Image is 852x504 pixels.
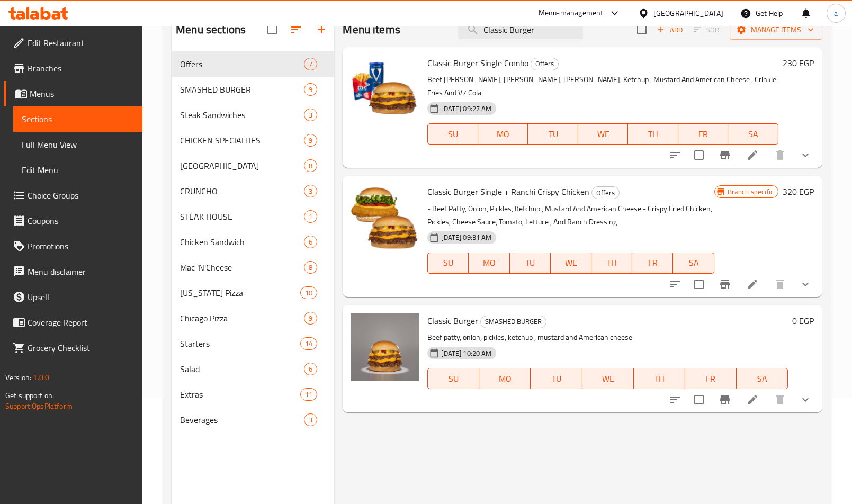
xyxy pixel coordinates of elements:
[13,106,142,132] a: Sections
[283,17,309,42] span: Sort sections
[172,305,334,331] div: Chicago Pizza9
[427,331,788,344] p: Beef patty, onion, pickles, ketchup , mustard and American cheese
[304,237,317,247] span: 6
[180,58,304,70] span: Offers
[172,128,334,153] div: CHICKEN SPECIALTIES9
[712,387,738,412] button: Branch-specific-item
[304,185,317,197] div: items
[427,55,528,71] span: Classic Burger Single Combo
[738,23,814,37] span: Manage items
[793,142,818,168] button: show more
[172,382,334,407] div: Extras11
[22,113,134,125] span: Sections
[799,149,812,161] svg: Show Choices
[304,364,317,374] span: 6
[427,184,589,200] span: Classic Burger Single + Ranchi Crispy Chicken
[712,272,738,297] button: Branch-specific-item
[531,58,558,70] span: Offers
[176,22,246,38] h2: Menu sections
[304,413,317,426] div: items
[473,255,505,271] span: MO
[13,157,142,183] a: Edit Menu
[432,127,473,142] span: SU
[180,83,304,96] span: SMASHED BURGER
[510,253,551,274] button: TU
[427,368,479,389] button: SU
[180,134,304,147] span: CHICKEN SPECIALTIES
[304,415,317,425] span: 3
[458,21,583,39] input: search
[28,265,134,278] span: Menu disclaimer
[662,272,688,297] button: sort-choices
[22,138,134,151] span: Full Menu View
[783,56,814,70] h6: 230 EGP
[22,164,134,176] span: Edit Menu
[437,104,496,114] span: [DATE] 09:27 AM
[678,123,729,145] button: FR
[689,371,732,386] span: FR
[304,263,317,273] span: 8
[172,407,334,433] div: Beverages3
[300,337,317,350] div: items
[180,261,304,274] span: Mac 'N'Cheese
[180,413,304,426] div: Beverages
[539,7,604,20] div: Menu-management
[180,337,300,350] span: Starters
[596,255,628,271] span: TH
[732,127,774,142] span: SA
[5,389,54,402] span: Get support on:
[656,24,684,36] span: Add
[172,255,334,280] div: Mac 'N'Cheese8
[304,59,317,69] span: 7
[479,368,531,389] button: MO
[301,339,317,349] span: 14
[478,123,528,145] button: MO
[636,255,669,271] span: FR
[180,363,304,375] span: Salad
[180,210,304,223] span: STEAK HOUSE
[4,81,142,106] a: Menus
[578,123,629,145] button: WE
[799,393,812,406] svg: Show Choices
[304,134,317,147] div: items
[4,335,142,361] a: Grocery Checklist
[793,272,818,297] button: show more
[673,253,714,274] button: SA
[427,202,714,229] p: - Beef Patty, Onion, Pickles, Ketchup , Mustard And American Cheese - Crispy Fried Chicken, Pickl...
[180,236,304,248] span: Chicken Sandwich
[28,189,134,202] span: Choice Groups
[427,73,778,100] p: Beef [PERSON_NAME], [PERSON_NAME], [PERSON_NAME], Ketchup , Mustard And American Cheese , Crinkle...
[531,58,559,70] div: Offers
[304,363,317,375] div: items
[180,312,304,325] div: Chicago Pizza
[551,253,591,274] button: WE
[653,22,687,38] span: Add item
[834,7,838,19] span: a
[172,51,334,77] div: Offers7
[591,186,620,199] div: Offers
[662,387,688,412] button: sort-choices
[591,253,632,274] button: TH
[172,178,334,204] div: CRUNCHO3
[767,142,793,168] button: delete
[4,56,142,81] a: Branches
[172,280,334,305] div: [US_STATE] Pizza10
[469,253,509,274] button: MO
[582,368,634,389] button: WE
[587,371,630,386] span: WE
[172,77,334,102] div: SMASHED BURGER9
[4,284,142,310] a: Upsell
[180,109,304,121] div: Steak Sandwiches
[304,159,317,172] div: items
[4,30,142,56] a: Edit Restaurant
[528,123,578,145] button: TU
[767,272,793,297] button: delete
[180,286,300,299] span: [US_STATE] Pizza
[351,313,419,381] img: Classic Burger
[427,313,478,329] span: Classic Burger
